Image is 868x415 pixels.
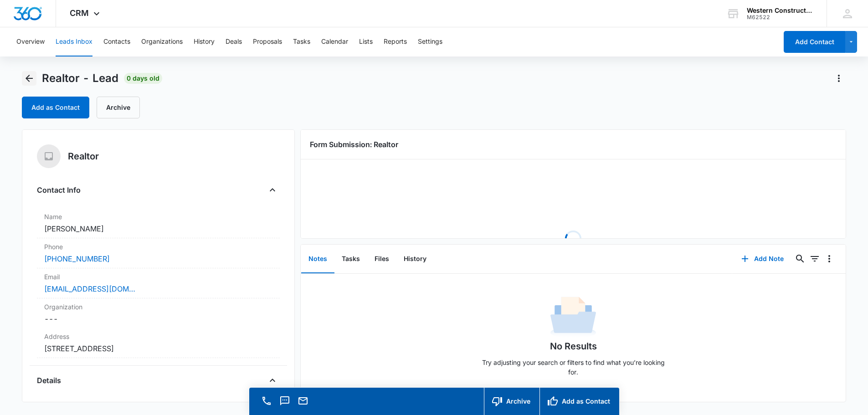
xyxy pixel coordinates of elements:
button: Close [265,183,280,197]
button: Tasks [334,245,367,273]
button: Settings [418,27,442,56]
span: CRM [70,8,89,18]
h5: Realtor [68,149,99,163]
dd: --- [44,313,272,324]
a: [EMAIL_ADDRESS][DOMAIN_NAME] [44,283,135,294]
div: account name [747,7,813,14]
button: Contacts [103,27,130,56]
div: Address[STREET_ADDRESS] [37,328,280,358]
div: account id [747,14,813,20]
button: Add as Contact [539,388,619,415]
img: No Data [550,294,596,339]
button: Filters [807,251,822,266]
h1: No Results [550,339,597,353]
button: Calendar [321,27,348,56]
button: Email [297,395,309,407]
a: [PHONE_NUMBER] [44,253,110,264]
label: Address [44,332,272,341]
button: Notes [301,245,334,273]
button: Add Contact [784,31,845,53]
button: Leads Inbox [56,27,92,56]
button: Close [265,373,280,388]
button: Organizations [141,27,183,56]
a: Text [278,400,291,408]
div: Name[PERSON_NAME] [37,208,280,238]
button: Call [260,395,273,407]
label: Email [44,272,272,282]
div: Organization--- [37,298,280,328]
button: Reports [384,27,407,56]
button: Proposals [253,27,282,56]
h4: Details [37,375,61,386]
div: Email[EMAIL_ADDRESS][DOMAIN_NAME] [37,268,280,298]
span: 0 days old [124,73,162,84]
button: Back [22,71,36,86]
button: Lists [359,27,373,56]
a: Email [297,400,309,408]
button: History [194,27,215,56]
button: Files [367,245,396,273]
button: Archive [97,97,140,118]
button: Tasks [293,27,310,56]
button: Deals [226,27,242,56]
p: Try adjusting your search or filters to find what you’re looking for. [478,358,669,377]
label: Name [44,212,272,221]
label: Phone [44,242,272,251]
label: Organization [44,302,272,312]
span: Realtor - Lead [42,72,118,85]
h3: Form Submission: Realtor [310,139,837,150]
button: Add as Contact [22,97,89,118]
button: History [396,245,434,273]
button: Actions [832,71,846,86]
button: Text [278,395,291,407]
h4: Contact Info [37,184,81,195]
button: Search... [793,251,807,266]
div: Phone[PHONE_NUMBER] [37,238,280,268]
button: Archive [484,388,539,415]
button: Add Note [732,248,793,270]
button: Overview [16,27,45,56]
button: Overflow Menu [822,251,837,266]
dd: [STREET_ADDRESS] [44,343,272,354]
dd: [PERSON_NAME] [44,223,272,234]
a: Call [260,400,273,408]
